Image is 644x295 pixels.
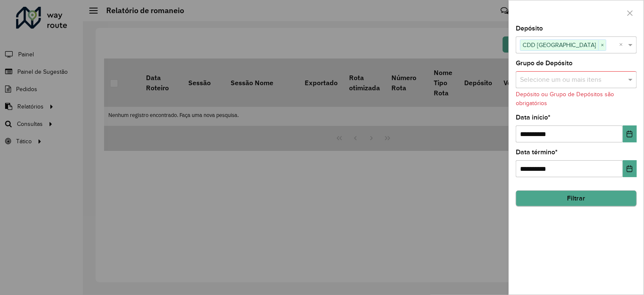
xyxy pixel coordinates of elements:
span: CDD [GEOGRAPHIC_DATA] [520,40,598,50]
button: Filtrar [516,190,637,206]
span: Clear all [619,40,626,50]
label: Data término [516,147,558,157]
label: Data início [516,112,550,122]
button: Choose Date [623,160,637,177]
formly-validation-message: Depósito ou Grupo de Depósitos são obrigatórios [516,91,614,106]
button: Choose Date [623,125,637,142]
label: Depósito [516,23,543,33]
span: × [598,40,606,50]
label: Grupo de Depósito [516,58,572,68]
